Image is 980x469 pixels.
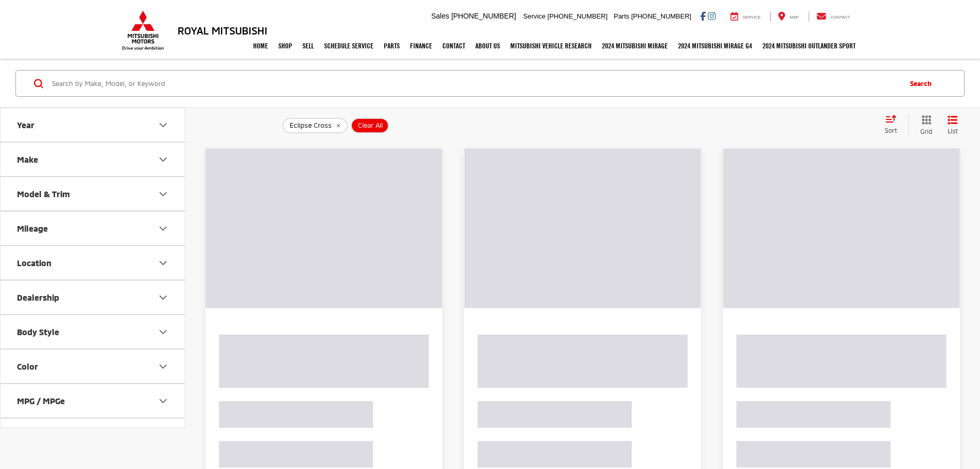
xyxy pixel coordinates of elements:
button: Body StyleBody Style [1,315,186,349]
span: [PHONE_NUMBER] [451,12,516,20]
a: Facebook: Click to visit our Facebook page [700,12,706,20]
a: Home [248,33,273,59]
button: remove Eclipse%20Cross [282,118,348,133]
span: Clear All [358,121,383,130]
button: List View [940,115,966,136]
button: ColorColor [1,350,186,383]
span: Sales [431,12,449,20]
a: Instagram: Click to visit our Instagram page [708,12,716,20]
button: Search [900,71,947,96]
span: [PHONE_NUMBER] [631,12,691,20]
button: YearYear [1,108,186,142]
a: Finance [405,33,437,59]
a: Sell [297,33,319,59]
a: 2024 Mitsubishi Mirage [597,33,673,59]
div: Location [17,258,51,268]
span: Grid [920,127,932,136]
span: List [948,127,958,135]
button: DealershipDealership [1,281,186,314]
span: Service [523,12,545,20]
div: Model & Trim [157,188,169,200]
a: Service [723,11,769,22]
h3: Royal Mitsubishi [177,25,268,36]
span: Eclipse Cross [290,121,332,130]
button: MakeMake [1,143,186,176]
button: MileageMileage [1,212,186,245]
span: Service [743,15,761,20]
div: Body Style [157,326,169,338]
a: About Us [470,33,505,59]
div: Dealership [17,292,59,302]
a: Parts: Opens in a new tab [379,33,405,59]
div: Body Style [17,327,59,337]
button: Select sort value [880,115,908,135]
div: Year [157,119,169,131]
a: 2024 Mitsubishi Outlander SPORT [757,33,861,59]
a: Contact [437,33,470,59]
div: Color [157,360,169,373]
div: MPG / MPGe [17,396,65,406]
button: Clear All [351,118,389,133]
a: Shop [273,33,297,59]
span: Contact [830,15,850,20]
a: 2024 Mitsubishi Mirage G4 [673,33,757,59]
a: Contact [809,11,858,22]
div: Model & Trim [17,189,70,199]
div: Dealership [157,291,169,304]
span: Map [790,15,798,20]
div: Mileage [17,223,48,233]
div: Mileage [157,222,169,235]
div: Make [17,154,38,164]
span: Sort [885,127,897,134]
button: Model & TrimModel & Trim [1,177,186,211]
div: Color [17,361,38,371]
a: Map [770,11,806,22]
button: LocationLocation [1,246,186,280]
img: Mitsubishi [120,10,166,50]
a: Mitsubishi Vehicle Research [505,33,597,59]
div: Make [157,153,169,166]
button: MPG / MPGeMPG / MPGe [1,384,186,418]
div: Location [157,257,169,269]
div: MPG / MPGe [157,395,169,407]
button: Grid View [908,115,940,136]
button: Cylinder [1,419,186,452]
span: Parts [614,12,629,20]
div: Year [17,120,34,130]
input: Search by Make, Model, or Keyword [51,71,900,96]
a: Schedule Service: Opens in a new tab [319,33,379,59]
span: [PHONE_NUMBER] [547,12,608,20]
